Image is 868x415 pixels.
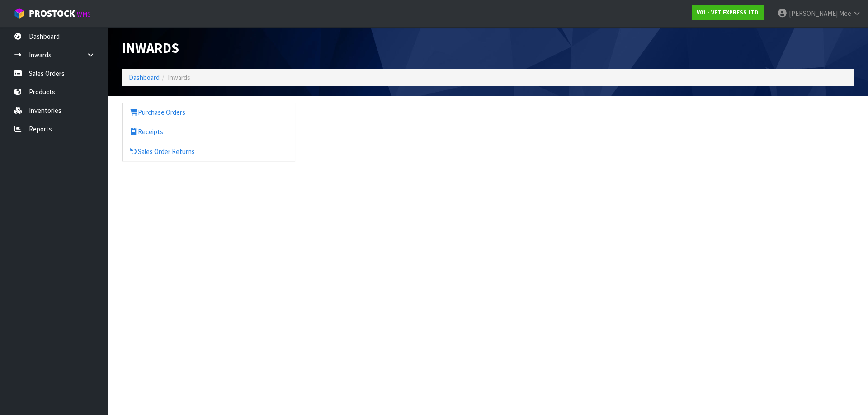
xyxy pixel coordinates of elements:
span: ProStock [29,8,75,19]
span: [PERSON_NAME] [789,9,838,18]
a: Purchase Orders [123,103,295,121]
a: Dashboard [129,73,160,82]
span: Inwards [122,39,179,56]
span: Inwards [168,73,190,82]
a: Sales Order Returns [123,142,295,161]
small: WMS [77,10,91,19]
img: cube-alt.png [14,8,25,19]
strong: V01 - VET EXPRESS LTD [697,9,759,16]
a: Receipts [123,122,295,141]
span: Mee [839,9,851,18]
